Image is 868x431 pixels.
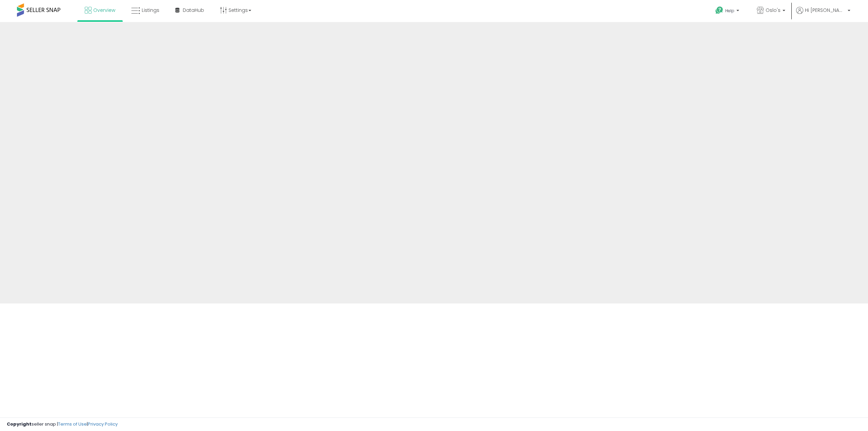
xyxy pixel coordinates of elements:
span: Help [725,8,734,14]
span: Hi [PERSON_NAME] [805,7,846,14]
a: Hi [PERSON_NAME] [796,7,850,22]
a: Help [710,1,746,22]
span: Oslo's [766,7,781,14]
span: Overview [93,7,115,14]
span: Listings [142,7,159,14]
i: Get Help [715,6,724,15]
span: DataHub [183,7,204,14]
